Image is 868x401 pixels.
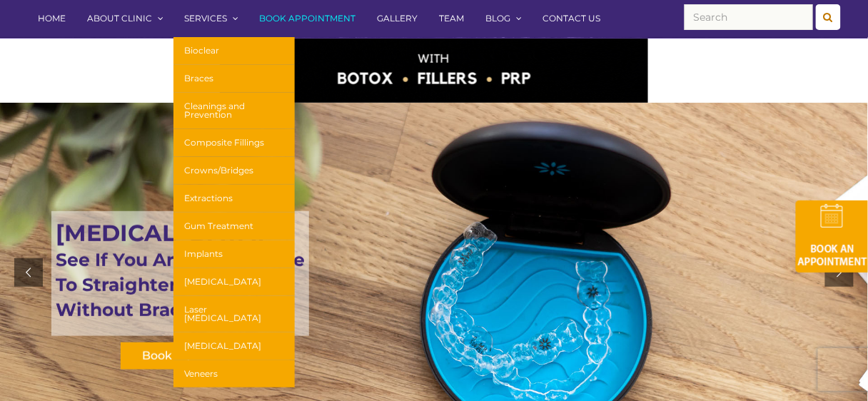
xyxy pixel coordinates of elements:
[173,333,295,360] a: [MEDICAL_DATA]
[173,240,295,268] a: Implants
[121,342,290,370] div: Book My Free Consult
[796,200,868,273] img: book-an-appointment-hod-gld.png
[173,268,295,296] a: [MEDICAL_DATA]
[220,39,648,103] img: Medspa-Banner-Virtual-Consultation-2-1.gif
[173,360,295,387] a: Veneers
[173,129,295,157] a: Composite Fillings
[685,4,813,30] input: Search
[51,211,309,336] div: [MEDICAL_DATA]
[173,157,295,185] a: Crowns/Bridges
[173,37,295,65] a: Bioclear
[173,93,295,129] a: Cleanings and Prevention
[56,249,305,320] span: See If You Are A Candidate To Straighten Your Teeth Without Braces
[173,65,295,93] a: Braces
[173,185,295,213] a: Extractions
[173,213,295,240] a: Gum Treatment
[173,296,295,333] a: Laser [MEDICAL_DATA]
